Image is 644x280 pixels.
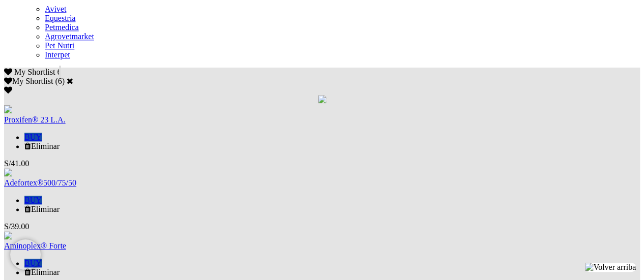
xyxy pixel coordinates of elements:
[24,259,42,267] a: BUY
[45,41,74,50] a: Pet Nutri
[24,196,42,204] a: BUY
[24,142,640,151] div: Eliminar
[24,133,42,141] a: BUY
[4,105,12,113] img: proxifen-23-la.jpg
[45,32,94,41] a: Agrovetmarket
[4,178,76,187] a: Adefortex®500/75/50
[585,263,636,272] img: Volver arriba
[24,205,640,214] div: Eliminar
[4,159,640,168] div: S/41.00
[58,77,62,85] label: 6
[24,268,640,277] div: Eliminar
[45,5,66,13] a: Avivet
[14,68,55,76] span: My Shortlist
[10,239,41,270] iframe: Brevo live chat
[45,50,70,59] a: Interpet
[4,115,66,124] a: Proxifen® 23 L.A.
[4,77,53,85] label: My Shortlist
[4,168,12,176] img: adefortex500-75-50.jpg
[4,222,640,231] div: S/39.00
[45,14,75,22] a: Equestria
[57,68,61,76] span: 6
[55,77,65,85] span: ( )
[318,95,326,103] img: loading.gif
[67,77,73,85] a: Cerrar
[4,231,12,239] img: aminoplex-forte.jpg
[45,23,79,32] a: Petmedica
[4,241,66,250] a: Aminoplex® Forte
